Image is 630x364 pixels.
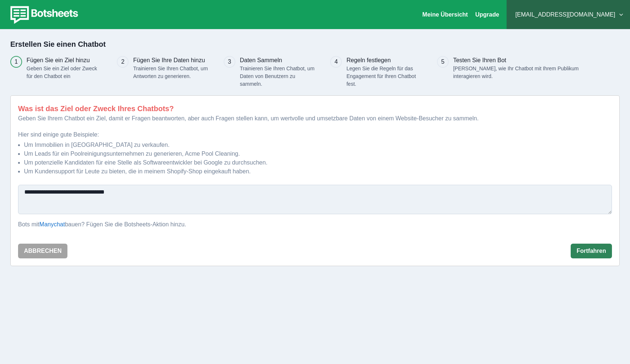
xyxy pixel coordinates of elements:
[27,56,102,65] h3: Fügen Sie ein Ziel hinzu
[240,56,315,65] h3: Daten Sammeln
[422,11,468,18] a: Meine Übersicht
[10,40,620,49] h2: Erstellen Sie einen Chatbot
[441,57,444,66] div: 5
[240,65,315,88] p: Trainieren Sie Ihren Chatbot, um Daten von Benutzern zu sammeln.
[346,56,422,65] h3: Regeln festlegen
[346,65,422,88] p: Legen Sie die Regeln für das Engagement für Ihren Chatbot fest.
[133,65,209,80] p: Trainieren Sie Ihren Chatbot, um Antworten zu generieren.
[6,4,80,25] img: botsheets-logo.png
[24,167,612,176] li: Um Kundensupport für Leute zu bieten, die in meinem Shopify-Shop eingekauft haben.
[121,57,125,66] div: 2
[335,57,338,66] div: 4
[453,65,590,80] p: [PERSON_NAME], wie Ihr Chatbot mit Ihrem Publikum interagieren wird.
[18,114,612,123] p: Geben Sie Ihrem Chatbot ein Ziel, damit er Fragen beantworten, aber auch Fragen stellen kann, um ...
[453,56,590,65] h3: Testen Sie Ihren Bot
[10,56,620,88] div: Fortschritt
[24,149,612,158] li: Um Leads für ein Poolreinigungsunternehmen zu generieren, Acme Pool Cleaning.
[228,57,231,66] div: 3
[27,65,102,80] p: Geben Sie ein Ziel oder Zweck für den Chatbot ein
[512,7,624,22] button: [EMAIL_ADDRESS][DOMAIN_NAME]
[24,141,612,149] li: Um Immobilien in [GEOGRAPHIC_DATA] zu verkaufen.
[39,221,65,227] a: Manychat
[24,158,612,167] li: Um potenzielle Kandidaten für eine Stelle als Softwareentwickler bei Google zu durchsuchen.
[475,11,499,18] a: Upgrade
[18,220,612,229] p: Bots mit bauen ? Fügen Sie die Botsheets-Aktion hinzu.
[571,244,612,258] button: Fortfahren
[133,56,209,65] h3: Fügen Sie Ihre Daten hinzu
[18,103,612,114] p: Was ist das Ziel oder Zweck Ihres Chatbots?
[15,57,18,66] div: 1
[18,244,67,258] button: ABBRECHEN
[18,130,612,139] p: Hier sind einige gute Beispiele:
